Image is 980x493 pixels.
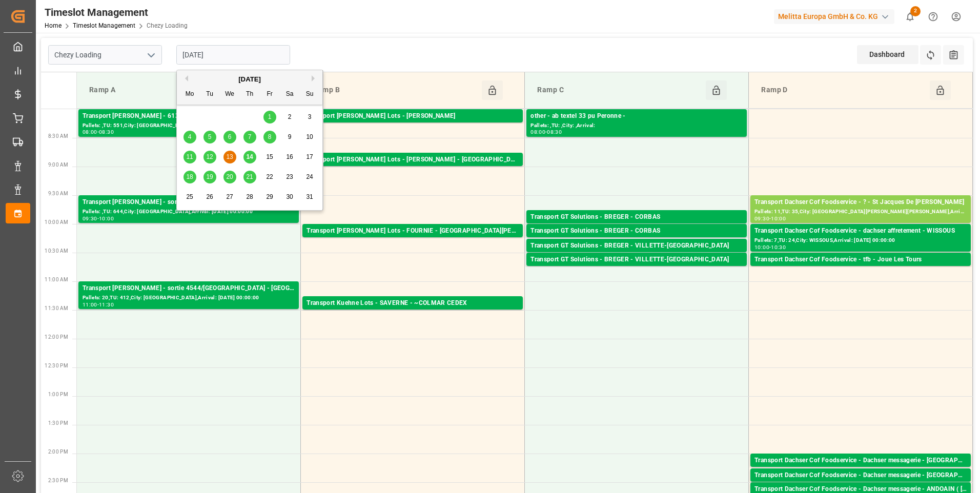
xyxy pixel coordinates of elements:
[263,171,276,183] div: Choose Friday, August 22nd, 2025
[45,219,68,225] span: 10:00 AM
[97,130,99,134] div: -
[306,173,313,180] span: 24
[223,131,236,143] div: Choose Wednesday, August 6th, 2025
[48,133,68,139] span: 8:30 AM
[309,80,482,100] div: Ramp B
[206,193,213,200] span: 26
[73,22,135,29] a: Timeslot Management
[176,45,290,65] input: DD-MM-YYYY
[263,131,276,143] div: Choose Friday, August 8th, 2025
[48,478,68,483] span: 2:30 PM
[228,133,232,140] span: 6
[306,153,313,160] span: 17
[97,302,99,307] div: -
[774,9,894,24] div: Melitta Europa GmbH & Co. KG
[203,171,216,183] div: Choose Tuesday, August 19th, 2025
[530,251,743,260] div: Pallets: ,TU: 144,City: [GEOGRAPHIC_DATA],Arrival: [DATE] 00:00:00
[754,245,769,250] div: 10:00
[246,173,253,180] span: 21
[307,155,519,165] div: Transport [PERSON_NAME] Lots - [PERSON_NAME] - [GEOGRAPHIC_DATA]
[226,153,233,160] span: 13
[266,193,273,200] span: 29
[283,151,296,163] div: Choose Saturday, August 16th, 2025
[754,236,967,245] div: Pallets: 7,TU: 24,City: WISSOUS,Arrival: [DATE] 00:00:00
[99,302,114,307] div: 11:30
[286,173,293,180] span: 23
[757,80,930,100] div: Ramp D
[303,191,316,203] div: Choose Sunday, August 31st, 2025
[83,197,295,208] div: Transport [PERSON_NAME] - sortie 4544/ST PIERRE DES CORPS - ST PIERRE DES CORPS
[754,255,967,265] div: Transport Dachser Cof Foodservice - tfb - Joue Les Tours
[203,131,216,143] div: Choose Tuesday, August 5th, 2025
[83,302,97,307] div: 11:00
[183,191,196,203] div: Choose Monday, August 25th, 2025
[177,74,322,85] div: [DATE]
[771,245,786,250] div: 10:30
[266,173,273,180] span: 22
[263,88,276,101] div: Fr
[203,191,216,203] div: Choose Tuesday, August 26th, 2025
[180,107,320,207] div: month 2025-08
[83,294,295,302] div: Pallets: 20,TU: 412,City: [GEOGRAPHIC_DATA],Arrival: [DATE] 00:00:00
[771,216,786,221] div: 10:00
[243,88,256,101] div: Th
[97,216,99,221] div: -
[307,298,519,309] div: Transport Kuehne Lots - SAVERNE - ~COLMAR CEDEX
[547,130,562,134] div: 08:30
[182,75,188,81] button: Previous Month
[530,265,743,274] div: Pallets: ,TU: 112,City: [GEOGRAPHIC_DATA],Arrival: [DATE] 00:00:00
[243,191,256,203] div: Choose Thursday, August 28th, 2025
[183,88,196,101] div: Mo
[48,392,68,397] span: 1:00 PM
[283,131,296,143] div: Choose Saturday, August 9th, 2025
[186,193,193,200] span: 25
[754,481,967,489] div: Pallets: ,TU: 144,City: [GEOGRAPHIC_DATA],Arrival: [DATE] 00:00:00
[303,111,316,124] div: Choose Sunday, August 3rd, 2025
[303,88,316,101] div: Su
[754,466,967,475] div: Pallets: 1,TU: 10,City: [GEOGRAPHIC_DATA],Arrival: [DATE] 00:00:00
[754,456,967,466] div: Transport Dachser Cof Foodservice - Dachser messagerie - [GEOGRAPHIC_DATA]
[83,121,295,130] div: Pallets: ,TU: 551,City: [GEOGRAPHIC_DATA],Arrival: [DATE] 00:00:00
[754,216,769,221] div: 09:30
[206,153,213,160] span: 12
[283,111,296,124] div: Choose Saturday, August 2nd, 2025
[246,193,253,200] span: 28
[48,420,68,426] span: 1:30 PM
[307,226,519,236] div: Transport [PERSON_NAME] Lots - FOURNIE - [GEOGRAPHIC_DATA][PERSON_NAME]
[99,216,114,221] div: 10:00
[307,121,519,130] div: Pallets: ,TU: 84,City: CARQUEFOU,Arrival: [DATE] 00:00:00
[533,80,706,100] div: Ramp C
[303,171,316,183] div: Choose Sunday, August 24th, 2025
[45,305,68,311] span: 11:30 AM
[263,111,276,124] div: Choose Friday, August 1st, 2025
[183,131,196,143] div: Choose Monday, August 4th, 2025
[307,111,519,121] div: Transport [PERSON_NAME] Lots - [PERSON_NAME]
[48,162,68,168] span: 9:00 AM
[268,113,272,120] span: 1
[206,173,213,180] span: 19
[283,171,296,183] div: Choose Saturday, August 23rd, 2025
[45,22,62,29] a: Home
[223,88,236,101] div: We
[223,151,236,163] div: Choose Wednesday, August 13th, 2025
[223,191,236,203] div: Choose Wednesday, August 27th, 2025
[754,470,967,481] div: Transport Dachser Cof Foodservice - Dachser messagerie - [GEOGRAPHIC_DATA]
[223,171,236,183] div: Choose Wednesday, August 20th, 2025
[307,309,519,317] div: Pallets: 6,TU: 311,City: ~COLMAR CEDEX,Arrival: [DATE] 00:00:00
[306,193,313,200] span: 31
[243,151,256,163] div: Choose Thursday, August 14th, 2025
[530,130,545,134] div: 08:00
[203,151,216,163] div: Choose Tuesday, August 12th, 2025
[754,226,967,236] div: Transport Dachser Cof Foodservice - dachser affretement - WISSOUS
[246,153,253,160] span: 14
[85,80,258,100] div: Ramp A
[306,133,313,140] span: 10
[188,133,192,140] span: 4
[922,5,945,28] button: Help Center
[530,121,743,130] div: Pallets: ,TU: ,City: ,Arrival:
[307,236,519,245] div: Pallets: ,TU: 56,City: [GEOGRAPHIC_DATA][PERSON_NAME],Arrival: [DATE] 00:00:00
[48,449,68,455] span: 2:00 PM
[545,130,547,134] div: -
[48,45,162,65] input: Type to search/select
[266,153,273,160] span: 15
